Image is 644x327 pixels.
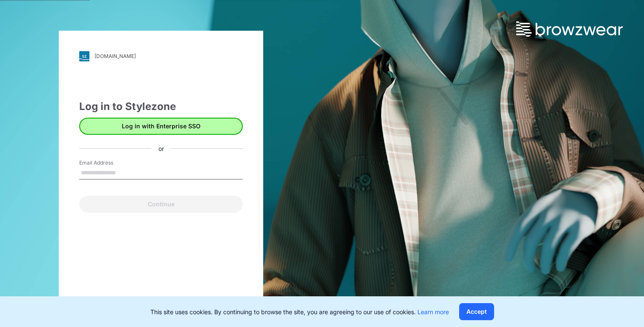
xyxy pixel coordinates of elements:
[79,51,89,61] img: svg+xml;base64,PHN2ZyB3aWR0aD0iMjgiIGhlaWdodD0iMjgiIHZpZXdCb3g9IjAgMCAyOCAyOCIgZmlsbD0ibm9uZSIgeG...
[459,303,494,320] button: Accept
[79,99,243,114] div: Log in to Stylezone
[95,53,136,59] div: [DOMAIN_NAME]
[417,308,449,315] a: Learn more
[150,307,449,316] p: This site uses cookies. By continuing to browse the site, you are agreeing to our use of cookies.
[516,21,623,37] img: browzwear-logo.73288ffb.svg
[79,118,243,135] button: Log in with Enterprise SSO
[79,51,243,61] a: [DOMAIN_NAME]
[79,159,139,167] label: Email Address
[152,144,171,153] div: or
